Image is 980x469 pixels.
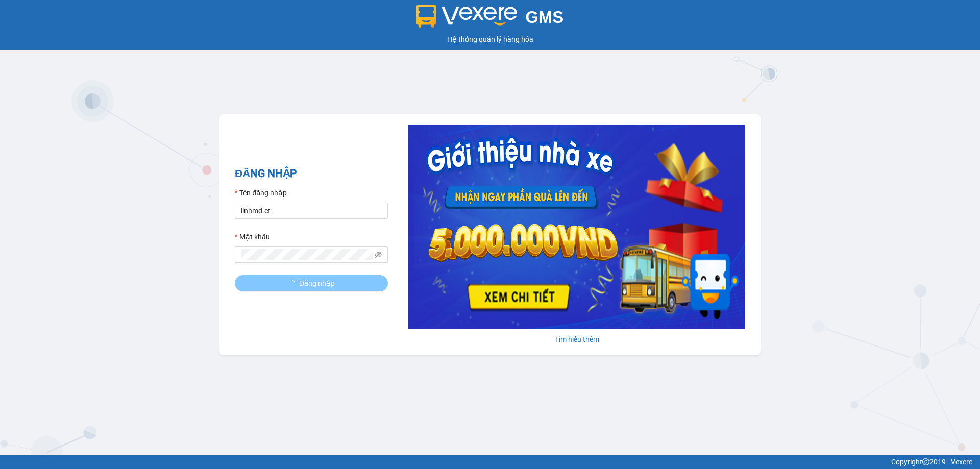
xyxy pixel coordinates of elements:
[525,8,563,27] span: GMS
[416,15,564,23] a: GMS
[922,458,929,465] span: copyright
[235,165,388,182] h2: ĐĂNG NHẬP
[288,280,299,287] span: loading
[235,187,287,199] label: Tên đăng nhập
[3,34,977,45] div: Hệ thống quản lý hàng hóa
[408,125,745,329] img: banner-0
[241,249,373,260] input: Mật khẩu
[375,251,382,258] span: eye-invisible
[408,334,745,345] div: Tìm hiểu thêm
[8,456,972,467] div: Copyright 2019 - Vexere
[235,203,388,219] input: Tên đăng nhập
[299,278,335,289] span: Đăng nhập
[235,275,388,291] button: Đăng nhập
[416,5,518,28] img: logo 2
[235,231,270,242] label: Mật khẩu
